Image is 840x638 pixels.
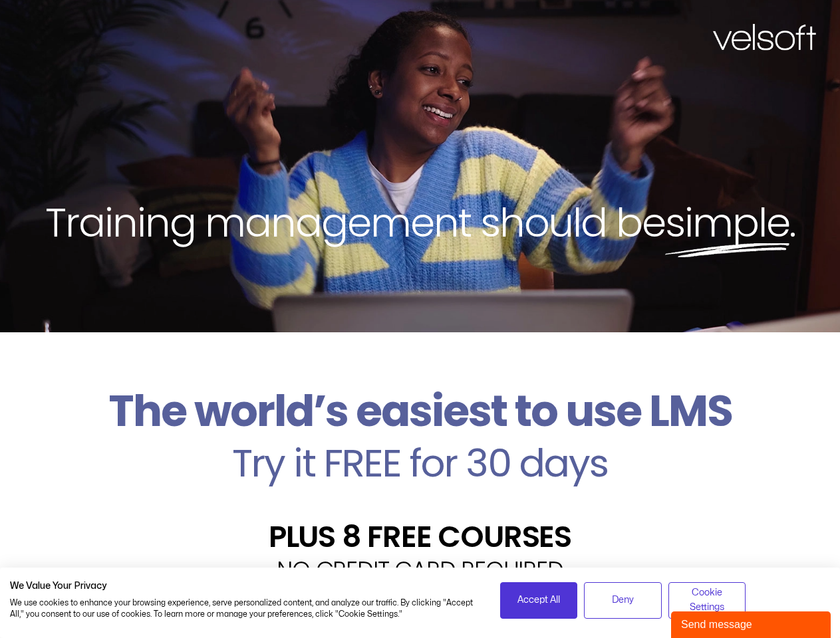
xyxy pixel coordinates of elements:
p: We use cookies to enhance your browsing experience, serve personalized content, and analyze our t... [10,597,480,620]
span: Cookie Settings [677,585,738,615]
button: Deny all cookies [584,582,662,619]
h2: Try it FREE for 30 days [10,444,830,482]
span: simple [665,195,789,251]
button: Accept all cookies [500,582,578,619]
h2: Training management should be . [24,197,816,249]
span: Deny [612,593,634,607]
h2: The world’s easiest to use LMS [10,385,830,437]
h2: PLUS 8 FREE COURSES [10,522,830,552]
span: Accept All [517,593,560,607]
h2: We Value Your Privacy [10,580,480,592]
iframe: chat widget [671,609,833,638]
button: Adjust cookie preferences [668,582,746,619]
